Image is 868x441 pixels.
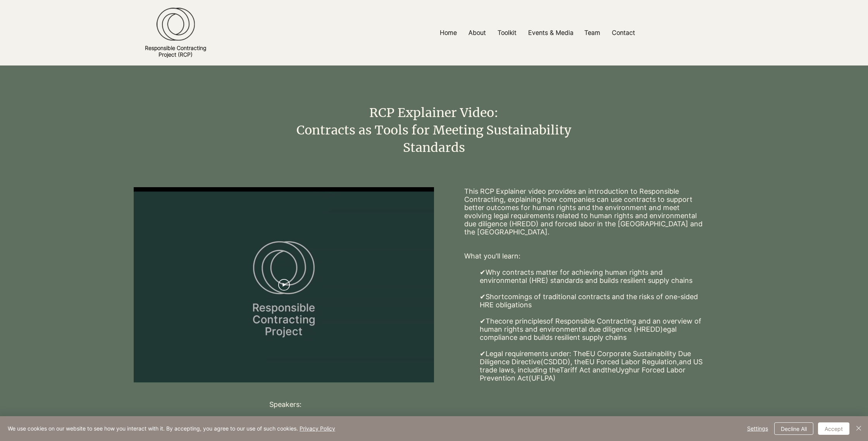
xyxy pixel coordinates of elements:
[524,24,577,41] p: Events & Media
[579,24,606,41] a: Team
[580,24,604,41] p: Team
[464,187,704,236] p: This RCP Explainer video provides an introduction to Responsible Contracting, explaining how comp...
[278,279,290,291] button: Play video
[747,423,768,434] span: Settings
[498,317,546,325] a: core principles
[608,24,639,41] p: Contact
[8,425,335,432] span: We use cookies on our website to see how you interact with it. By accepting, you agree to our use...
[606,24,641,41] a: Contact
[480,317,486,325] a: ✔
[854,424,863,433] img: Close
[465,24,490,41] p: About
[269,104,599,156] h6: RCP Explainer Video: Contracts as Tools for Meeting Sustainability Standards
[480,350,704,382] p: Legal requirements under: The (CSDDD), the and US trade laws, including the the (UFLPA)
[677,358,679,366] a: ,
[560,366,605,374] a: Tariff Act and
[463,24,492,41] a: About
[585,358,677,366] a: EU Forced Labor Regulation
[480,268,704,293] p: Why contracts matter for achieving human rights and environmental (HRE) standards and builds resi...
[494,24,520,41] p: Toolkit
[480,350,691,366] a: EU Corporate Sustainability Due Diligence Directive
[854,422,863,435] button: Close
[480,268,486,276] a: ✔
[464,252,704,260] p: What you'll learn:
[818,422,849,435] button: Accept
[522,24,579,41] a: Events & Media
[492,24,522,41] a: Toolkit
[434,24,463,41] a: Home
[269,400,301,408] a: Speakers:
[300,425,335,432] a: Privacy Policy
[480,350,486,358] a: ✔
[774,422,813,435] button: Decline All
[480,366,685,382] a: Uyghur Forced Labor Prevention Act
[480,293,704,350] p: Shortcomings of traditional contracts and the risks of one-sided HRE obligations The of Responsib...
[341,24,734,41] nav: Site
[436,24,461,41] p: Home
[480,293,486,301] a: ✔
[145,45,206,58] a: Responsible ContractingProject (RCP)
